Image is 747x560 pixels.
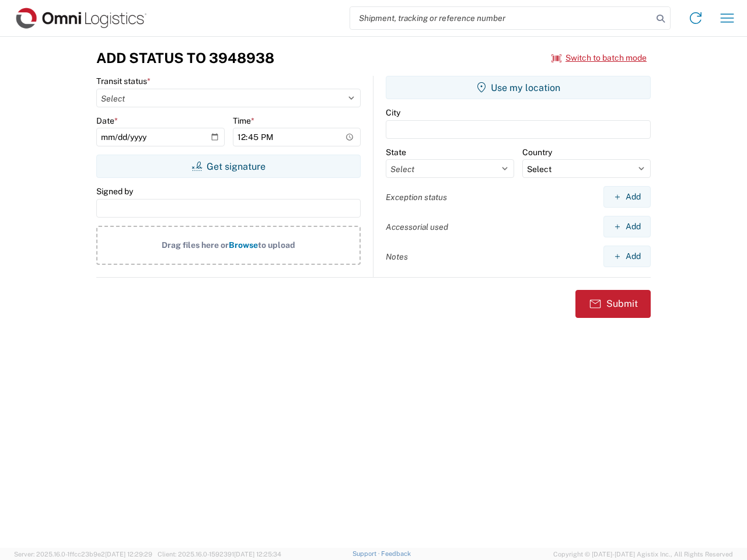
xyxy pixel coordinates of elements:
[233,116,254,126] label: Time
[96,116,118,126] label: Date
[352,550,382,557] a: Support
[350,7,652,29] input: Shipment, tracking or reference number
[162,240,229,250] span: Drag files here or
[386,251,408,262] label: Notes
[603,246,651,267] button: Add
[386,222,448,232] label: Accessorial used
[381,550,411,557] a: Feedback
[14,551,152,558] span: Server: 2025.16.0-1ffcc23b9e2
[234,551,281,558] span: [DATE] 12:25:34
[575,290,651,318] button: Submit
[522,147,552,157] label: Country
[553,549,733,559] span: Copyright © [DATE]-[DATE] Agistix Inc., All Rights Reserved
[386,76,651,99] button: Use my location
[551,48,647,68] button: Switch to batch mode
[229,240,258,250] span: Browse
[96,50,274,66] h3: Add Status to 3948938
[96,155,361,178] button: Get signature
[603,216,651,237] button: Add
[158,551,281,558] span: Client: 2025.16.0-1592391
[96,76,151,86] label: Transit status
[96,186,133,197] label: Signed by
[603,186,651,208] button: Add
[386,107,400,118] label: City
[258,240,295,250] span: to upload
[386,192,447,202] label: Exception status
[105,551,152,558] span: [DATE] 12:29:29
[386,147,406,157] label: State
